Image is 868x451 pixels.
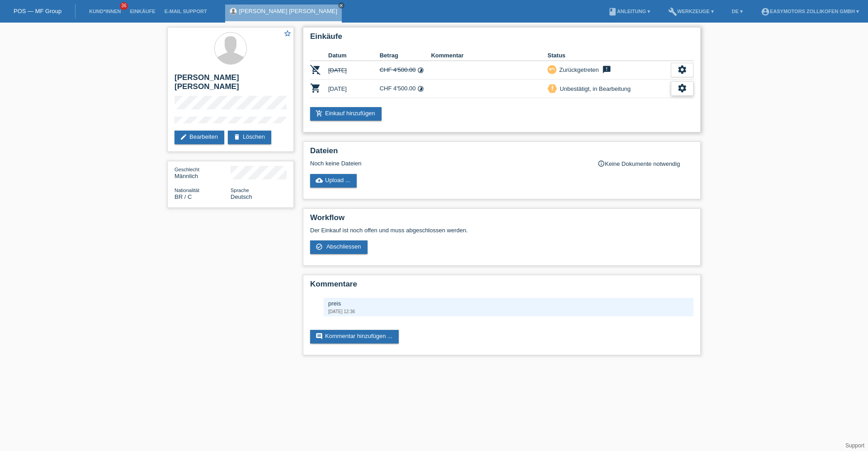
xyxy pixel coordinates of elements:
td: [DATE] [328,61,380,80]
i: settings [677,65,687,75]
a: E-Mail Support [160,9,212,14]
i: cloud_upload [316,177,323,184]
i: POSP00024949 [310,64,321,75]
div: Zurückgetreten [557,65,599,75]
a: close [338,2,344,9]
i: account_circle [761,7,770,16]
span: 36 [120,2,128,10]
i: book [608,7,617,16]
h2: Dateien [310,146,693,160]
a: buildWerkzeuge ▾ [664,9,718,14]
a: Support [845,442,864,449]
a: account_circleEasymotors Zollikofen GmbH ▾ [756,9,863,14]
th: Kommentar [431,50,547,61]
i: undo [549,66,555,72]
th: Betrag [380,50,431,61]
a: check_circle_outline Abschliessen [310,240,368,254]
a: POS — MF Group [14,8,61,14]
span: Sprache [231,188,249,193]
i: delete [233,133,241,141]
div: Noch keine Dateien [310,160,586,167]
i: settings [677,83,687,93]
h2: Einkäufe [310,32,693,46]
td: CHF 4'500.00 [380,80,431,98]
i: comment [316,333,323,340]
a: DE ▾ [727,9,747,14]
i: priority_high [549,85,556,91]
td: CHF 4'500.00 [380,61,431,80]
span: Geschlecht [175,167,199,172]
h2: Workflow [310,213,693,227]
i: feedback [601,65,612,74]
a: star_border [283,29,292,39]
a: cloud_uploadUpload ... [310,174,357,188]
i: info_outline [598,160,605,167]
i: edit [180,133,187,141]
i: close [339,3,344,8]
div: Männlich [175,166,231,179]
div: Keine Dokumente notwendig [598,160,693,167]
a: add_shopping_cartEinkauf hinzufügen [310,107,382,121]
th: Datum [328,50,380,61]
a: [PERSON_NAME] [PERSON_NAME] [239,8,337,14]
span: Brasilien / C / 12.01.2004 [175,193,192,200]
span: Nationalität [175,188,199,193]
a: deleteLöschen [228,131,271,144]
div: Unbestätigt, in Bearbeitung [557,84,631,94]
a: bookAnleitung ▾ [604,9,655,14]
i: add_shopping_cart [316,110,323,117]
h2: [PERSON_NAME] [PERSON_NAME] [175,73,287,96]
a: Einkäufe [125,9,160,14]
span: Deutsch [231,193,252,200]
td: [DATE] [328,80,380,98]
i: check_circle_outline [316,243,323,250]
h2: Kommentare [310,280,693,293]
i: star_border [283,29,292,38]
i: 48 Raten [417,85,424,92]
span: Abschliessen [326,243,361,250]
i: 48 Raten [417,67,424,74]
i: build [668,7,677,16]
a: Kund*innen [85,9,125,14]
th: Status [547,50,671,61]
div: preis [328,300,689,307]
div: [DATE] 12:36 [328,309,689,314]
p: Der Einkauf ist noch offen und muss abgeschlossen werden. [310,227,693,234]
a: editBearbeiten [175,131,224,144]
i: POSP00026531 [310,83,321,94]
a: commentKommentar hinzufügen ... [310,330,399,343]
